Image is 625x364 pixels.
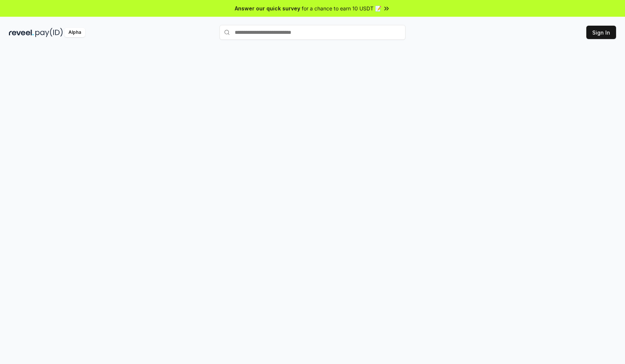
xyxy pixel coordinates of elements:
[9,28,34,37] img: reveel_dark
[302,4,381,12] span: for a chance to earn 10 USDT 📝
[64,28,85,37] div: Alpha
[235,4,300,12] span: Answer our quick survey
[586,26,616,39] button: Sign In
[35,28,63,37] img: pay_id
